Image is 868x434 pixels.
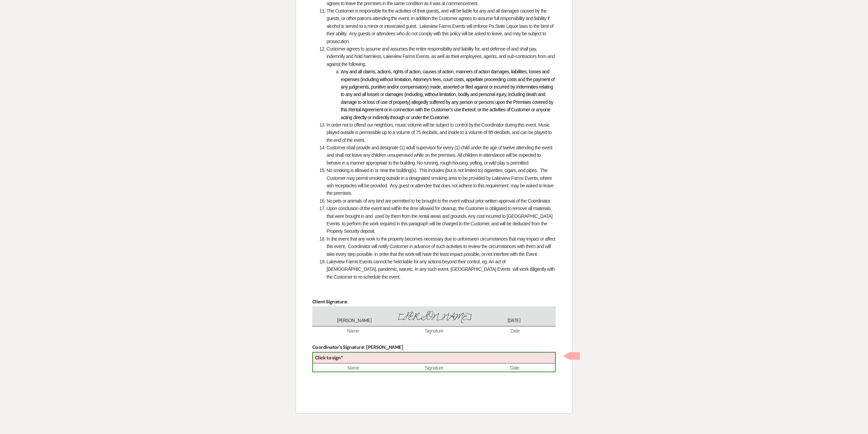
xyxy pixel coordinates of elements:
span: Any and all claims, actions, rights of action, causes of action, manners of action damages, liabi... [341,69,556,120]
span: [PERSON_NAME] [314,317,394,324]
span: Signature [394,365,474,372]
span: [DATE] [474,317,554,324]
span: Date [474,365,555,372]
span: Signature [393,328,474,335]
span: Upon conclusion of the event and within the time allowed for cleanup, the Customer is obligated t... [327,206,554,234]
strong: Coordinator's Signature: [PERSON_NAME] [312,344,403,350]
span: Name [312,328,393,335]
strong: Client Signature: [312,299,348,305]
span: Customer agrees to assume and assumes the entire responsibility and liability for, and defense of... [327,46,556,67]
span: Lakeview Farms Events cannot be held liable for any actions beyond their control, eg. An act of [... [327,259,556,280]
span: The Customer is responsible for the activities of their guests, and will be liable for any and al... [327,8,554,44]
span: Name [313,365,394,372]
span: In the event that any work to the property becomes necessary due to unforeseen circumstances that... [327,236,556,257]
b: Click to sign* [315,355,343,361]
span: Date [475,328,556,335]
span: No smoking is allowed in or near the building(s). This includes (but is not limited to) cigarette... [327,168,555,196]
span: No pets or animals of any kind are permitted to be brought to the event without prior written app... [327,198,551,204]
span: In order not to offend our neighbors, music volume will be subject to control by the Coordinator ... [327,122,553,143]
span: [PERSON_NAME] [394,310,474,324]
span: Customer shall provide and designate (1) adult supervisor for every (1) child under the age of tw... [327,145,553,166]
